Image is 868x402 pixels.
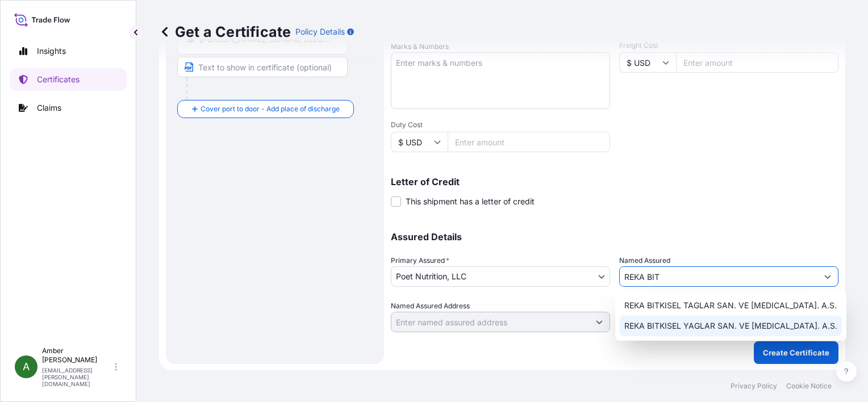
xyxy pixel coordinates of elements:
[42,346,112,365] p: Amber [PERSON_NAME]
[731,382,777,391] p: Privacy Policy
[589,312,610,332] button: Show suggestions
[37,45,66,57] p: Insights
[391,177,838,186] p: Letter of Credit
[391,312,589,332] input: Named Assured Address
[391,120,610,129] span: Duty Cost
[448,132,610,152] input: Enter amount
[42,367,112,387] p: [EMAIL_ADDRESS][PERSON_NAME][DOMAIN_NAME]
[619,255,670,266] label: Named Assured
[23,361,30,372] span: A
[406,196,535,207] span: This shipment has a letter of credit
[37,74,80,85] p: Certificates
[159,23,291,41] p: Get a Certificate
[620,266,817,287] input: Assured Name
[786,382,832,391] p: Cookie Notice
[620,295,842,336] div: Suggestions
[295,26,345,37] p: Policy Details
[624,300,837,311] span: REKA BITKISEL TAGLAR SAN. VE [MEDICAL_DATA]. A.S.
[396,271,466,282] span: Poet Nutrition, LLC
[391,255,449,266] span: Primary Assured
[177,57,348,77] input: Text to appear on certificate
[201,103,340,115] span: Cover port to door - Add place of discharge
[391,232,838,241] p: Assured Details
[391,300,470,312] label: Named Assured Address
[624,320,837,332] span: REKA BITKISEL YAGLAR SAN. VE [MEDICAL_DATA]. A.S.
[763,347,829,358] p: Create Certificate
[37,102,61,114] p: Claims
[817,266,838,287] button: Show suggestions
